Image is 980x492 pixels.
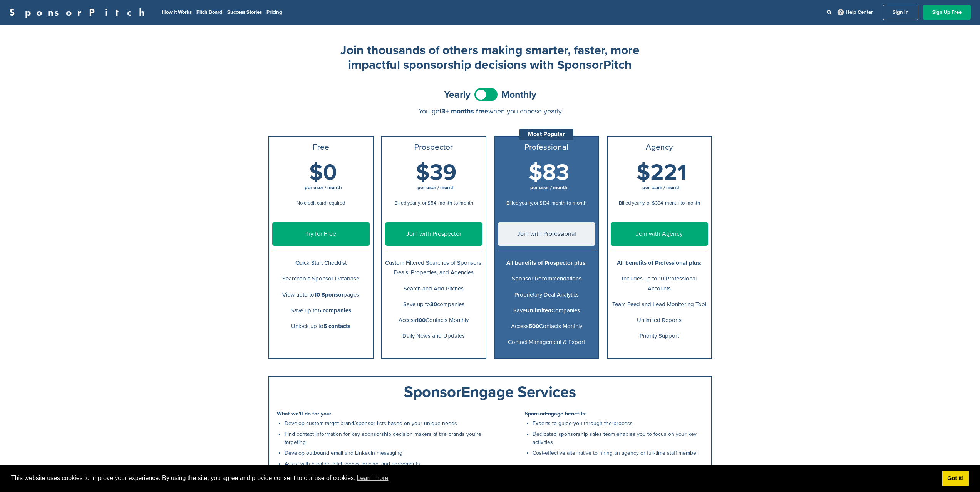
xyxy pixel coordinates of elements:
a: Sign In [883,5,918,20]
b: 100 [416,317,426,324]
b: Unlimited [526,307,551,314]
h2: Join thousands of others making smarter, faster, more impactful sponsorship decisions with Sponso... [336,43,644,73]
b: All benefits of Prospector plus: [506,259,587,266]
b: All benefits of Professional plus: [617,259,702,266]
div: SponsorEngage Services [277,384,704,400]
span: 3+ months free [441,107,488,115]
li: Cost-effective alternative to hiring an agency or full-time staff member [533,449,704,457]
span: $0 [309,159,337,186]
span: Billed yearly, or $134 [506,200,549,206]
p: Daily News and Updates [385,331,482,341]
b: 500 [529,323,539,330]
p: Access Contacts Monthly [498,322,595,331]
span: month-to-month [551,200,586,206]
span: Billed yearly, or $54 [394,200,436,206]
p: Unlock up to [272,322,370,331]
p: Search and Add Pitches [385,284,482,294]
span: per user / month [417,185,455,191]
li: Experts to guide you through the process [533,419,704,427]
p: Save Companies [498,306,595,315]
p: Team Feed and Lead Monitoring Tool [611,300,708,309]
li: Find contact information for key sponsorship decision makers at the brands you're targeting [285,430,486,446]
b: What we'll do for you: [277,410,331,417]
h3: Professional [498,143,595,152]
a: SponsorPitch [9,7,150,17]
div: Most Popular [519,129,573,140]
span: No credit card required [297,200,345,206]
li: Develop custom target brand/sponsor lists based on your unique needs [285,419,486,427]
a: dismiss cookie message [942,471,969,486]
p: Contact Management & Export [498,337,595,347]
b: 30 [430,301,437,308]
a: Pitch Board [196,9,223,15]
p: Searchable Sponsor Database [272,274,370,284]
p: Save up to [272,306,370,315]
span: per team / month [642,185,681,191]
p: Includes up to 10 Professional Accounts [611,274,708,293]
li: Develop outbound email and LinkedIn messaging [285,449,486,457]
span: per user / month [530,185,568,191]
a: Join with Professional [498,222,595,246]
p: View upto to pages [272,290,370,300]
span: Monthly [501,90,536,100]
a: Pricing [266,9,282,15]
span: Billed yearly, or $334 [619,200,663,206]
b: 5 companies [318,307,351,314]
span: $83 [529,159,569,186]
h3: Free [272,143,370,152]
li: Dedicated sponsorship sales team enables you to focus on your key activities [533,430,704,446]
b: SponsorEngage benefits: [525,410,587,417]
h3: Agency [611,143,708,152]
p: Unlimited Reports [611,315,708,325]
a: learn more about cookies [356,472,390,484]
span: per user / month [305,185,342,191]
a: Join with Prospector [385,222,482,246]
p: Quick Start Checklist [272,258,370,268]
a: Sign Up Free [923,5,971,20]
p: Proprietary Deal Analytics [498,290,595,300]
a: How It Works [162,9,192,15]
div: You get when you choose yearly [268,107,712,115]
a: Try for Free [272,222,370,246]
p: Access Contacts Monthly [385,315,482,325]
a: Success Stories [227,9,262,15]
span: Yearly [444,90,471,100]
span: month-to-month [438,200,473,206]
span: $221 [637,159,687,186]
p: Save up to companies [385,300,482,309]
p: Custom Filtered Searches of Sponsors, Deals, Properties, and Agencies [385,258,482,277]
li: Assist with creating pitch decks, pricing, and agreements [285,460,486,468]
b: 5 contacts [323,323,350,330]
h3: Prospector [385,143,482,152]
a: Help Center [836,8,874,17]
span: This website uses cookies to improve your experience. By using the site, you agree and provide co... [11,472,936,484]
span: month-to-month [665,200,700,206]
b: 10 Sponsor [314,291,343,298]
a: Join with Agency [611,222,708,246]
p: Sponsor Recommendations [498,274,595,284]
span: $39 [416,159,456,186]
p: Priority Support [611,331,708,341]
